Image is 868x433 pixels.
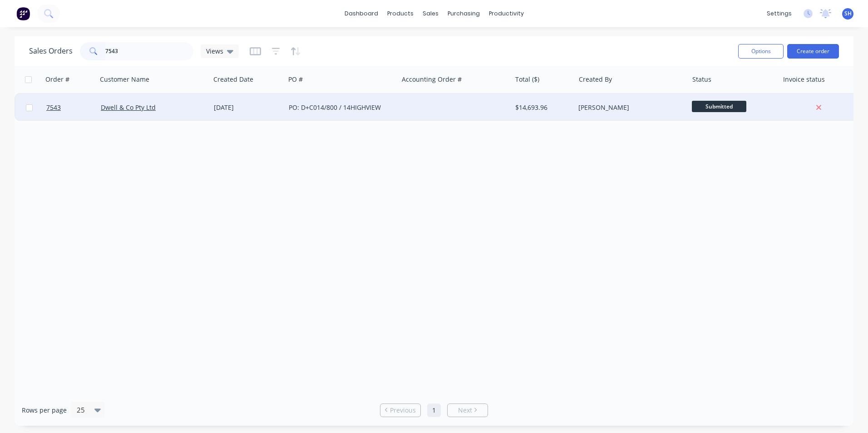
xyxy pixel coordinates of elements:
div: PO: D+C014/800 / 14HIGHVIEW [289,103,390,112]
div: productivity [484,7,528,20]
div: Status [692,75,711,84]
span: Rows per page [22,406,67,415]
div: Accounting Order # [402,75,462,84]
button: Create order [787,44,839,59]
img: Factory [16,7,30,20]
div: sales [418,7,443,20]
a: Next page [448,406,488,415]
a: Dwell & Co Pty Ltd [101,103,156,112]
div: $14,693.96 [515,103,568,112]
input: Search... [105,42,194,60]
a: Page 1 is your current page [427,403,441,417]
div: Total ($) [515,75,539,84]
div: products [383,7,418,20]
span: Submitted [692,101,746,112]
h1: Sales Orders [29,47,73,55]
div: Order # [45,75,69,84]
div: Created Date [213,75,253,84]
button: Options [738,44,784,59]
div: [DATE] [214,103,281,112]
a: dashboard [340,7,383,20]
div: purchasing [443,7,484,20]
span: Views [206,46,223,56]
span: Previous [390,406,416,415]
a: Previous page [380,406,420,415]
a: 7543 [46,94,101,121]
div: Invoice status [783,75,825,84]
div: PO # [288,75,303,84]
ul: Pagination [376,403,492,417]
div: Created By [579,75,612,84]
div: [PERSON_NAME] [578,103,679,112]
div: Customer Name [100,75,149,84]
div: settings [762,7,796,20]
span: Next [458,406,472,415]
span: SH [844,10,852,18]
span: 7543 [46,103,61,112]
